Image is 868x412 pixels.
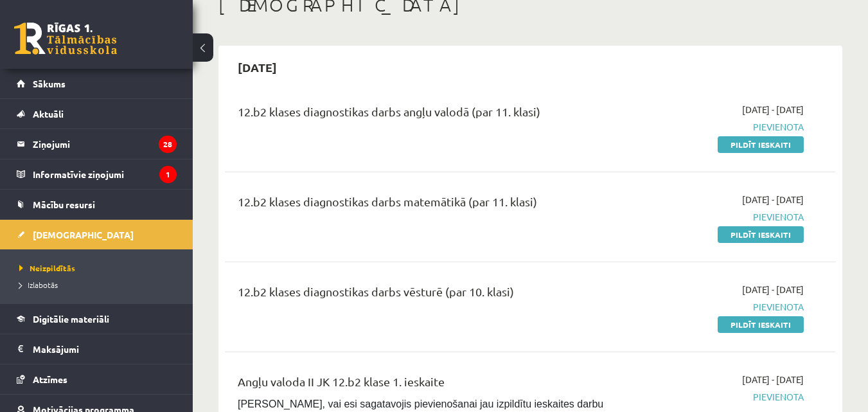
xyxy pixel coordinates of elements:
span: [DATE] - [DATE] [742,283,804,296]
legend: Maksājumi [33,334,177,364]
a: Informatīvie ziņojumi1 [17,159,177,189]
span: [DATE] - [DATE] [742,373,804,386]
a: Aktuāli [17,99,177,129]
a: Pildīt ieskaiti [718,226,804,243]
span: Digitālie materiāli [33,313,109,325]
i: 1 [159,166,177,183]
span: Sākums [33,78,66,89]
span: [DATE] - [DATE] [742,103,804,116]
div: 12.b2 klases diagnostikas darbs vēsturē (par 10. klasi) [238,283,608,307]
a: Rīgas 1. Tālmācības vidusskola [14,22,117,55]
span: [DEMOGRAPHIC_DATA] [33,229,134,240]
span: Atzīmes [33,373,67,385]
div: Angļu valoda II JK 12.b2 klase 1. ieskaite [238,373,608,397]
a: Ziņojumi28 [17,129,177,159]
span: Pievienota [628,210,804,224]
a: Digitālie materiāli [17,304,177,334]
a: Izlabotās [19,279,180,291]
span: Mācību resursi [33,199,95,210]
span: Izlabotās [19,280,58,290]
h2: [DATE] [225,52,290,82]
span: Neizpildītās [19,263,75,273]
a: Sākums [17,69,177,98]
span: Pievienota [628,120,804,134]
span: Aktuāli [33,108,64,120]
legend: Informatīvie ziņojumi [33,159,177,189]
a: Pildīt ieskaiti [718,136,804,153]
span: Pievienota [628,390,804,404]
div: 12.b2 klases diagnostikas darbs angļu valodā (par 11. klasi) [238,103,608,127]
span: [DATE] - [DATE] [742,193,804,206]
a: Mācību resursi [17,190,177,219]
a: Atzīmes [17,364,177,394]
a: [DEMOGRAPHIC_DATA] [17,220,177,249]
a: Pildīt ieskaiti [718,316,804,333]
a: Neizpildītās [19,262,180,274]
a: Maksājumi [17,334,177,364]
i: 28 [159,136,177,153]
legend: Ziņojumi [33,129,177,159]
div: 12.b2 klases diagnostikas darbs matemātikā (par 11. klasi) [238,193,608,217]
span: Pievienota [628,300,804,314]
